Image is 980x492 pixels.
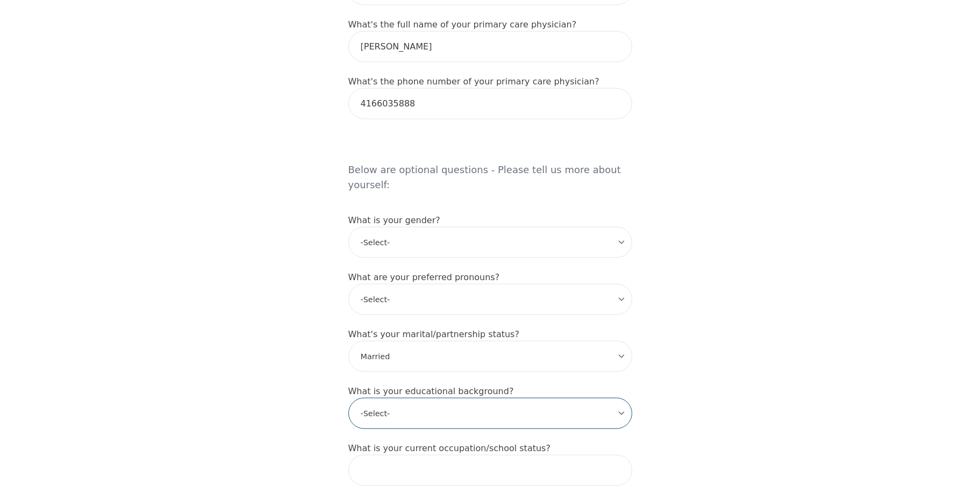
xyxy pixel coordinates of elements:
label: What is your current occupation/school status? [348,443,550,453]
label: What is your gender? [348,215,440,225]
label: What's the phone number of your primary care physician? [348,76,599,87]
label: What are your preferred pronouns? [348,272,500,282]
label: What's your marital/partnership status? [348,329,519,339]
label: What is your educational background? [348,386,514,396]
label: What's the full name of your primary care physician? [348,19,577,30]
h5: Below are optional questions - Please tell us more about yourself: [348,132,632,201]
